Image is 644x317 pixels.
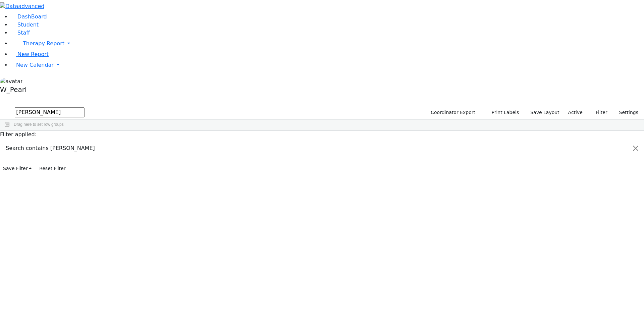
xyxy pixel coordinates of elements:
button: Print Labels [484,107,522,118]
button: Filter [587,107,610,118]
a: Student [11,21,39,28]
span: New Report [17,51,49,57]
a: DashBoard [11,13,47,20]
button: Close [628,139,644,158]
span: Staff [17,30,30,36]
button: Coordinator Export [426,107,478,118]
button: Save Layout [527,107,562,118]
a: Staff [11,30,30,36]
button: Reset Filter [36,163,68,174]
span: New Calendar [16,62,54,68]
a: New Report [11,51,49,57]
a: Therapy Report [11,37,644,50]
span: DashBoard [17,13,47,20]
span: Therapy Report [23,40,64,47]
span: Drag here to set row groups [14,122,64,127]
input: Search [15,107,85,117]
span: Student [17,21,39,28]
button: Settings [610,107,641,118]
label: Active [565,107,586,118]
a: New Calendar [11,58,644,72]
